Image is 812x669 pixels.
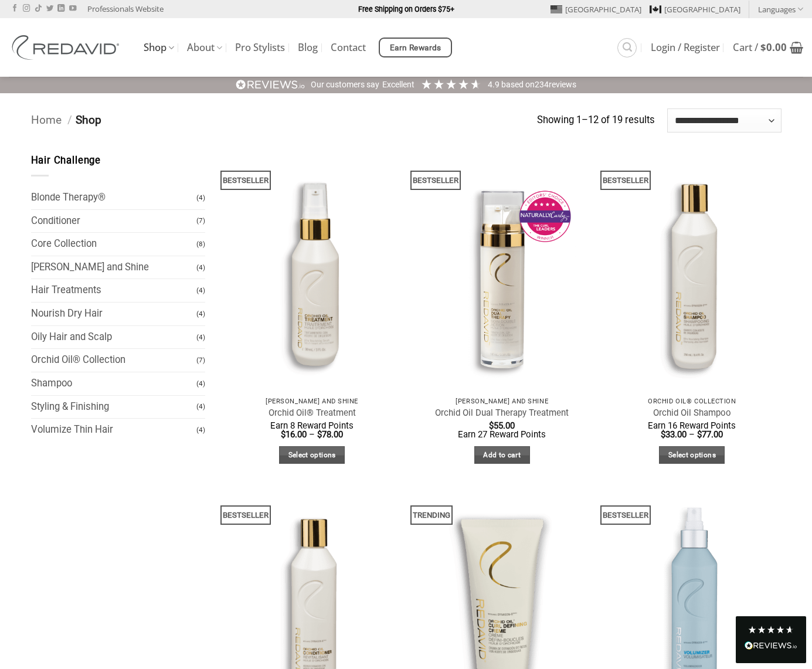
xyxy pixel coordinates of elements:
a: Conditioner [31,210,197,233]
a: Hair Treatments [31,279,197,302]
bdi: 55.00 [489,420,515,431]
a: Core Collection [31,233,197,256]
span: (4) [196,396,205,417]
a: Search [617,38,637,57]
a: Follow on Instagram [23,5,30,13]
span: (8) [196,234,205,254]
span: $ [281,429,286,440]
bdi: 0.00 [760,40,787,54]
bdi: 33.00 [661,429,687,440]
span: Earn 16 Reward Points [648,420,736,431]
strong: Free Shipping on Orders $75+ [358,5,454,13]
img: REDAVID Orchid Oil Dual Therapy ~ Award Winning Curl Care [413,153,592,391]
a: Follow on YouTube [69,5,76,13]
div: Excellent [382,79,415,91]
span: Hair Challenge [31,155,101,166]
a: About [187,36,222,59]
div: Read All Reviews [736,616,806,663]
a: Orchid Oil Shampoo [653,407,731,419]
a: Styling & Finishing [31,396,197,419]
span: Earn Rewards [390,42,441,55]
span: Based on [501,80,535,89]
a: View cart [733,35,803,60]
a: Select options for “Orchid Oil® Treatment” [279,446,345,464]
div: 4.91 Stars [420,78,482,90]
span: $ [489,420,494,431]
a: Shampoo [31,372,197,395]
span: – [309,429,315,440]
a: Pro Stylists [235,37,285,58]
span: (4) [196,280,205,301]
span: Cart / [733,43,787,52]
a: Login / Register [651,37,720,58]
span: reviews [549,80,576,89]
p: Orchid Oil® Collection [609,398,776,405]
span: 234 [535,80,549,89]
a: Orchid Oil® Collection [31,349,197,372]
a: Languages [758,1,803,18]
span: (4) [196,188,205,208]
a: Follow on Twitter [46,5,53,13]
a: Oily Hair and Scalp [31,326,197,349]
span: Login / Register [651,43,720,52]
a: Orchid Oil Dual Therapy Treatment [435,407,569,419]
a: Follow on TikTok [35,5,42,13]
span: (4) [196,327,205,348]
img: REVIEWS.io [745,641,797,650]
a: Blonde Therapy® [31,186,197,209]
span: $ [317,429,322,440]
bdi: 78.00 [317,429,343,440]
a: Shop [144,36,174,59]
span: (7) [196,210,205,231]
span: Earn 27 Reward Points [458,429,546,440]
a: [PERSON_NAME] and Shine [31,256,197,279]
a: Blog [298,37,318,58]
a: [GEOGRAPHIC_DATA] [650,1,740,18]
a: Add to cart: “Orchid Oil Dual Therapy Treatment” [474,446,530,464]
a: Follow on Facebook [11,5,18,13]
a: Home [31,113,62,127]
img: REVIEWS.io [236,79,305,90]
span: $ [760,40,766,54]
div: Read All Reviews [745,639,797,654]
p: Showing 1–12 of 19 results [537,113,655,128]
span: $ [697,429,702,440]
a: Select options for “Orchid Oil Shampoo” [659,446,725,464]
span: $ [661,429,665,440]
span: – [689,429,695,440]
a: Orchid Oil® Treatment [269,407,356,419]
a: Volumize Thin Hair [31,419,197,442]
span: Earn 8 Reward Points [270,420,354,431]
p: [PERSON_NAME] and Shine [419,398,586,405]
a: Nourish Dry Hair [31,303,197,325]
span: 4.9 [488,80,501,89]
bdi: 77.00 [697,429,723,440]
a: Earn Rewards [379,38,452,57]
a: Contact [331,37,366,58]
span: (4) [196,257,205,278]
div: 4.8 Stars [748,625,794,634]
div: Our customers say [311,79,379,91]
p: [PERSON_NAME] and Shine [229,398,396,405]
span: (4) [196,304,205,324]
a: [GEOGRAPHIC_DATA] [551,1,641,18]
span: (4) [196,373,205,394]
span: (7) [196,350,205,371]
img: REDAVID Salon Products | United States [9,35,126,60]
nav: Breadcrumb [31,111,538,130]
img: REDAVID Orchid Oil Treatment 90ml [223,153,402,391]
span: (4) [196,420,205,440]
span: / [67,113,72,127]
select: Shop order [667,108,782,132]
img: REDAVID Orchid Oil Shampoo [603,153,782,391]
bdi: 16.00 [281,429,307,440]
a: Follow on LinkedIn [57,5,64,13]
